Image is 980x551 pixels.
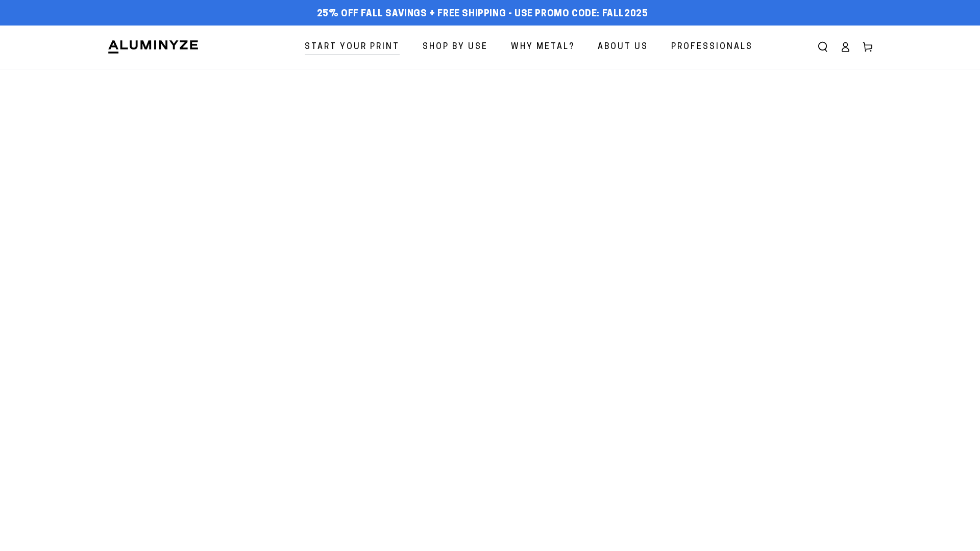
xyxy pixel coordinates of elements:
[590,34,656,61] a: About Us
[317,9,648,20] span: 25% off FALL Savings + Free Shipping - Use Promo Code: FALL2025
[664,34,761,61] a: Professionals
[305,40,400,55] span: Start Your Print
[511,40,575,55] span: Why Metal?
[415,34,496,61] a: Shop By Use
[297,34,407,61] a: Start Your Print
[598,40,648,55] span: About Us
[107,39,199,55] img: Aluminyze
[671,40,753,55] span: Professionals
[423,40,488,55] span: Shop By Use
[503,34,582,61] a: Why Metal?
[812,36,834,58] summary: Search our site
